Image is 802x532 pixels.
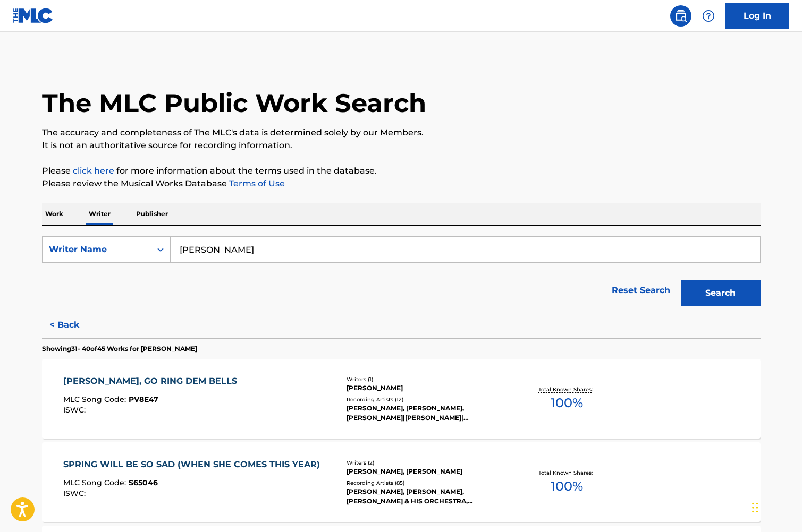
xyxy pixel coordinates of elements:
[63,478,129,487] span: MLC Song Code :
[227,178,285,188] a: Terms of Use
[42,177,761,190] p: Please review the Musical Works Database
[42,359,761,439] a: [PERSON_NAME], GO RING DEM BELLSMLC Song Code:PV8E47ISWC:Writers (1)[PERSON_NAME]Recording Artist...
[133,203,171,225] p: Publisher
[73,166,114,176] a: click here
[347,467,507,476] div: [PERSON_NAME], [PERSON_NAME]
[725,3,789,29] a: Log In
[129,478,158,487] span: S65046
[42,126,761,139] p: The accuracy and completeness of The MLC's data is determined solely by our Members.
[63,405,88,415] span: ISWC :
[681,280,761,306] button: Search
[49,243,145,256] div: Writer Name
[698,5,719,27] div: Help
[129,394,158,404] span: PV8E47
[347,487,507,506] div: [PERSON_NAME], [PERSON_NAME], [PERSON_NAME] & HIS ORCHESTRA, [PERSON_NAME] & HIS ORCHESTRA, [PERS...
[13,8,54,23] img: MLC Logo
[670,5,691,27] a: Public Search
[63,375,242,388] div: [PERSON_NAME], GO RING DEM BELLS
[86,203,114,225] p: Writer
[347,375,507,383] div: Writers ( 1 )
[347,404,507,423] div: [PERSON_NAME], [PERSON_NAME], [PERSON_NAME]|[PERSON_NAME]|[PERSON_NAME], [PERSON_NAME], [PERSON_N...
[347,383,507,393] div: [PERSON_NAME]
[674,10,687,22] img: search
[63,458,325,471] div: SPRING WILL BE SO SAD (WHEN SHE COMES THIS YEAR)
[42,344,197,354] p: Showing 31 - 40 of 45 Works for [PERSON_NAME]
[538,469,595,477] p: Total Known Shares:
[538,385,595,393] p: Total Known Shares:
[42,87,426,119] h1: The MLC Public Work Search
[42,203,66,225] p: Work
[749,481,802,532] iframe: Chat Widget
[347,396,507,404] div: Recording Artists ( 12 )
[606,279,676,302] a: Reset Search
[551,393,583,413] span: 100 %
[347,459,507,467] div: Writers ( 2 )
[347,479,507,487] div: Recording Artists ( 85 )
[702,10,715,22] img: help
[42,165,761,177] p: Please for more information about the terms used in the database.
[752,492,758,524] div: Drag
[42,312,106,338] button: < Back
[42,236,761,312] form: Search Form
[63,394,129,404] span: MLC Song Code :
[551,477,583,496] span: 100 %
[63,488,88,498] span: ISWC :
[42,442,761,522] a: SPRING WILL BE SO SAD (WHEN SHE COMES THIS YEAR)MLC Song Code:S65046ISWC:Writers (2)[PERSON_NAME]...
[42,139,761,152] p: It is not an authoritative source for recording information.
